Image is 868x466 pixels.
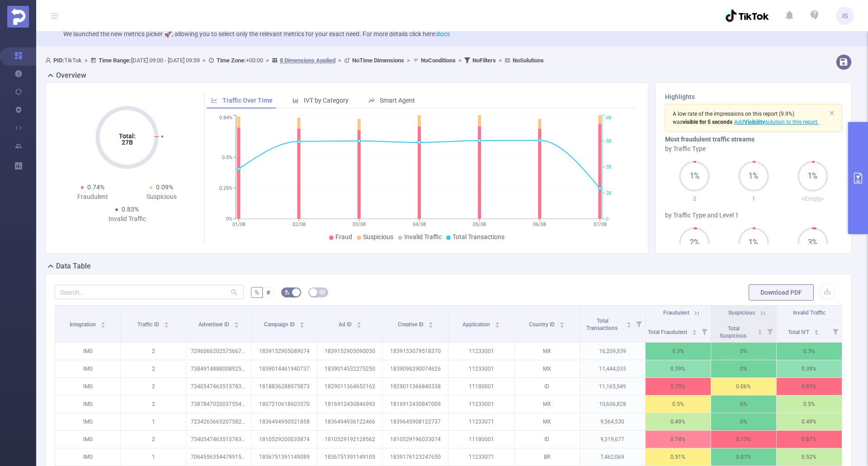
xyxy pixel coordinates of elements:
p: 7296066202575667202 [186,343,251,360]
p: 7340547463515783169 [186,378,251,395]
p: 0.06% [711,378,776,395]
p: 11180001 [448,378,514,395]
span: Traffic Over Time [222,97,273,104]
span: > [200,57,208,64]
input: Search... [55,285,244,299]
p: 2 [121,431,186,448]
b: Visibility [744,119,765,125]
tspan: 05/08 [473,221,486,227]
span: 1% [738,173,769,180]
i: Filter menu [698,320,711,342]
span: TikTok [DATE] 09:00 - [DATE] 09:59 +00:00 [45,57,544,64]
tspan: 07/08 [594,221,607,227]
i: icon: caret-down [757,331,762,334]
p: IMG [55,448,120,466]
span: > [496,57,505,64]
span: > [82,57,90,64]
b: Time Range: [99,57,131,64]
p: 7064556354479915009 [186,448,251,466]
button: icon: close [829,108,835,118]
i: icon: caret-down [356,324,361,327]
p: MX [514,360,580,377]
span: Total IVT [788,329,811,335]
p: 0% [711,413,776,430]
span: 0.74% [87,184,104,191]
p: 11233001 [448,395,514,413]
h2: Overview [56,70,86,81]
span: 0.83% [122,206,139,213]
i: icon: line-chart [211,97,217,104]
span: > [456,57,464,64]
span: Total Transactions [586,318,619,331]
span: Add solution to this report. [732,119,819,125]
p: 0.79% [646,378,711,395]
span: Application [462,321,491,328]
div: Sort [559,320,565,326]
i: icon: caret-down [692,331,697,334]
p: 2 [121,343,186,360]
p: BR [514,448,580,466]
p: 1807210618603570 [252,395,317,413]
p: 1839152905089074 [252,343,317,360]
span: Traffic ID [137,321,160,328]
p: 0.74% [646,431,711,448]
i: icon: bar-chart [292,97,299,104]
i: icon: caret-down [300,324,305,327]
div: Sort [626,320,632,326]
div: by Traffic Type and Level 1 [665,211,842,220]
tspan: 3B [606,165,612,170]
tspan: 06/08 [533,221,546,227]
i: icon: caret-up [757,328,762,331]
span: Total Suspicious [720,325,748,339]
b: Most fraudulent traffic streams [665,136,755,143]
div: Invalid Traffic [93,214,161,224]
div: Sort [299,320,305,326]
a: docs [436,30,450,38]
b: Time Zone: [217,57,246,64]
p: IMG [55,360,120,377]
h3: Highlights [665,92,842,102]
b: No Solutions [513,57,544,64]
i: icon: caret-up [300,320,305,323]
span: Invalid Traffic [793,310,826,316]
p: 9,319,677 [580,431,645,448]
b: PID: [53,57,64,64]
p: 1810529200035874 [252,431,317,448]
span: Suspicious [363,233,393,240]
img: Protected Media [7,6,29,28]
p: 0.5% [777,395,842,413]
p: 7340547463515783169 [186,431,251,448]
p: 0% [711,343,776,360]
p: ID [514,431,580,448]
div: Sort [495,320,500,326]
tspan: 01/08 [232,221,245,227]
span: 1% [797,173,828,180]
p: 0.5% [646,395,711,413]
p: 2 [121,395,186,413]
i: icon: caret-up [692,328,697,331]
b: visible for 5 seconds [683,119,732,125]
p: 11233071 [448,413,514,430]
p: 1839176123247650 [383,448,448,466]
b: No Time Dimensions [352,57,404,64]
span: We launched the new metrics picker 🚀, allowing you to select only the relevant metrics for your e... [63,30,450,38]
b: No Filters [472,57,496,64]
p: 2 [121,378,186,395]
div: Sort [100,320,106,326]
p: 1810529192128562 [317,431,382,448]
p: 0.49% [646,413,711,430]
p: 1836494950521858 [252,413,317,430]
tspan: 02/08 [292,221,306,227]
p: 1839152905090050 [317,343,382,360]
span: Fraudulent [663,310,689,316]
u: 8 Dimensions Applied [280,57,335,64]
p: 1 [724,194,783,203]
span: 3% [797,239,828,246]
span: Suspicious [728,310,755,316]
p: ID [514,378,580,395]
p: 0.3% [646,343,711,360]
span: % [255,289,259,296]
span: > [335,57,344,64]
p: 1810529196033074 [383,431,448,448]
button: Download PDF [749,284,814,301]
